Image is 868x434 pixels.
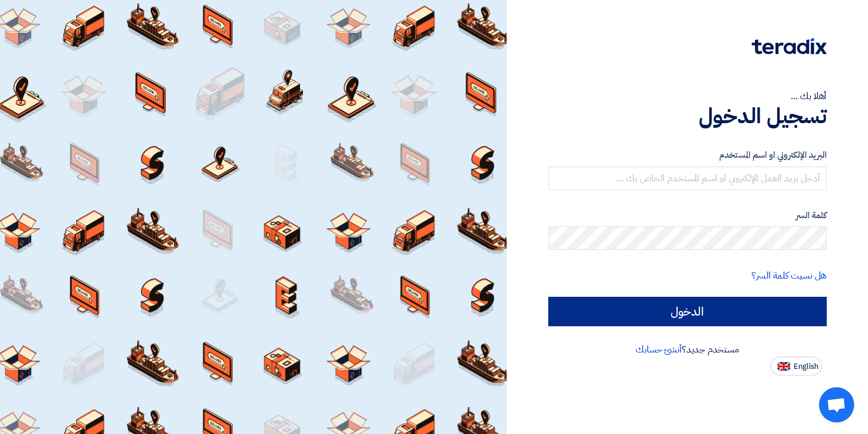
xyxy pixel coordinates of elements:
input: أدخل بريد العمل الإلكتروني او اسم المستخدم الخاص بك ... [548,167,827,190]
img: en-US.png [777,362,790,371]
span: English [794,362,818,371]
h1: تسجيل الدخول [548,103,827,129]
a: أنشئ حسابك [635,343,682,357]
div: مستخدم جديد؟ [548,343,827,357]
a: دردشة مفتوحة [819,387,854,422]
input: الدخول [548,297,827,326]
div: أهلا بك ... [548,89,827,103]
button: English [770,357,822,375]
a: هل نسيت كلمة السر؟ [751,269,826,283]
label: البريد الإلكتروني او اسم المستخدم [548,148,827,162]
img: Teradix logo [751,38,826,55]
label: كلمة السر [548,209,827,222]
